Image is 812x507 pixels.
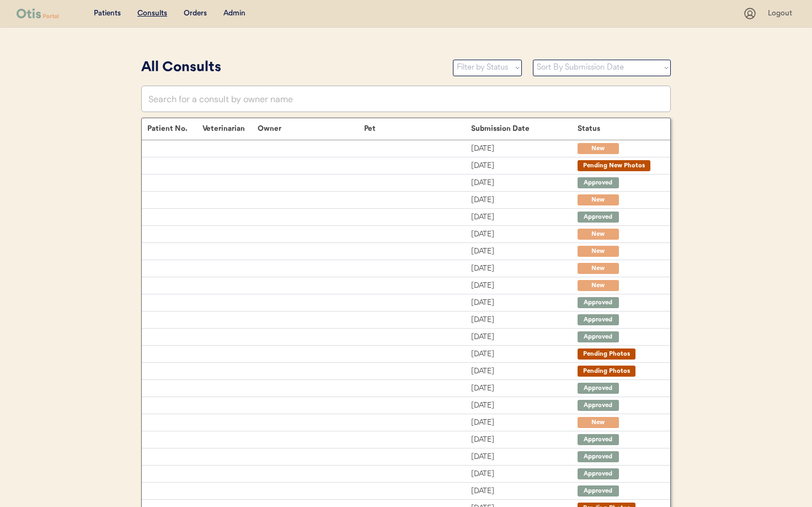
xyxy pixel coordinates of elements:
[583,435,613,445] div: Approved
[471,279,578,292] div: [DATE]
[137,9,167,17] u: Consults
[471,365,578,378] div: [DATE]
[471,468,578,480] div: [DATE]
[583,469,613,479] div: Approved
[583,247,613,256] div: New
[471,451,578,463] div: [DATE]
[202,124,258,133] div: Veterinarian
[471,160,578,172] div: [DATE]
[147,124,202,133] div: Patient No.
[471,211,578,224] div: [DATE]
[471,416,578,429] div: [DATE]
[141,86,671,112] input: Search for a consult by owner name
[471,314,578,326] div: [DATE]
[184,8,207,19] div: Orders
[471,331,578,344] div: [DATE]
[471,348,578,361] div: [DATE]
[471,228,578,241] div: [DATE]
[583,213,613,222] div: Approved
[583,196,613,205] div: New
[583,384,613,393] div: Approved
[583,281,613,291] div: New
[583,367,630,376] div: Pending Photos
[471,194,578,207] div: [DATE]
[583,315,613,325] div: Approved
[471,262,578,275] div: [DATE]
[583,332,613,342] div: Approved
[471,485,578,498] div: [DATE]
[471,142,578,155] div: [DATE]
[768,8,795,19] div: Logout
[471,177,578,189] div: [DATE]
[471,245,578,258] div: [DATE]
[583,230,613,239] div: New
[471,124,578,133] div: Submission Date
[258,124,364,133] div: Owner
[583,418,613,427] div: New
[578,124,659,133] div: Status
[471,434,578,446] div: [DATE]
[583,401,613,410] div: Approved
[583,178,613,188] div: Approved
[583,487,613,496] div: Approved
[223,8,245,19] div: Admin
[583,298,613,308] div: Approved
[471,297,578,309] div: [DATE]
[583,144,613,154] div: New
[583,264,613,273] div: New
[471,382,578,395] div: [DATE]
[141,57,442,78] div: All Consults
[471,399,578,412] div: [DATE]
[364,124,471,133] div: Pet
[94,8,121,19] div: Patients
[583,452,613,462] div: Approved
[583,350,630,359] div: Pending Photos
[583,161,645,171] div: Pending New Photos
